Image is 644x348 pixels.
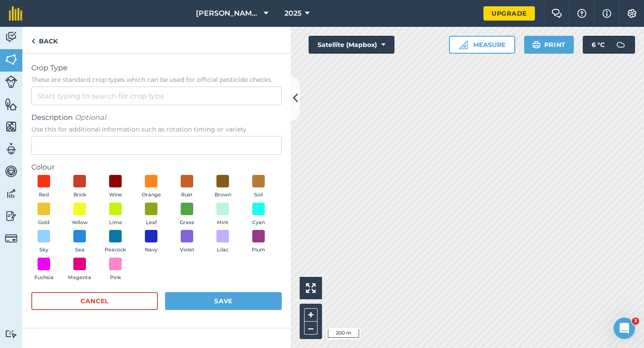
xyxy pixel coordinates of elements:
[139,203,164,227] button: Leaf
[38,219,50,227] span: Gold
[252,246,265,254] span: Plum
[614,318,635,339] iframe: Intercom live chat
[246,203,271,227] button: Cyan
[576,9,587,18] img: A question mark icon
[246,230,271,254] button: Plum
[68,274,91,282] span: Magenta
[109,219,122,227] span: Lime
[180,219,194,227] span: Grass
[217,246,229,254] span: Lilac
[31,36,35,47] img: svg+xml;base64,PHN2ZyB4bWxucz0iaHR0cDovL3d3dy53My5vcmcvMjAwMC9zdmciIHdpZHRoPSI5IiBoZWlnaHQ9IjI0Ii...
[31,292,158,310] button: Cancel
[602,8,611,19] img: svg+xml;base64,PHN2ZyB4bWxucz0iaHR0cDovL3d3dy53My5vcmcvMjAwMC9zdmciIHdpZHRoPSIxNyIgaGVpZ2h0PSIxNy...
[103,230,128,254] button: Peacock
[5,232,17,245] img: svg+xml;base64,PD94bWwgdmVyc2lvbj0iMS4wIiBlbmNvZGluZz0idXRmLTgiPz4KPCEtLSBHZW5lcmF0b3I6IEFkb2JlIE...
[31,258,56,282] button: Fuchsia
[67,203,92,227] button: Yellow
[627,9,637,18] img: A cog icon
[5,30,17,44] img: svg+xml;base64,PD94bWwgdmVyc2lvbj0iMS4wIiBlbmNvZGluZz0idXRmLTgiPz4KPCEtLSBHZW5lcmF0b3I6IEFkb2JlIE...
[109,191,122,199] span: Wine
[306,283,316,293] img: Four arrows, one pointing top left, one top right, one bottom right and the last bottom left
[103,175,128,199] button: Wine
[309,36,394,54] button: Satellite (Mapbox)
[5,98,17,111] img: svg+xml;base64,PHN2ZyB4bWxucz0iaHR0cDovL3d3dy53My5vcmcvMjAwMC9zdmciIHdpZHRoPSI1NiIgaGVpZ2h0PSI2MC...
[75,246,85,254] span: Sea
[31,63,282,73] span: Crop Type
[524,36,574,54] button: Print
[39,246,48,254] span: Sky
[142,191,161,199] span: Orange
[31,75,282,84] span: These are standard crop types which can be used for official pesticide checks.
[31,203,56,227] button: Gold
[75,113,106,122] em: Optional
[72,219,88,227] span: Yellow
[5,142,17,156] img: svg+xml;base64,PD94bWwgdmVyc2lvbj0iMS4wIiBlbmNvZGluZz0idXRmLTgiPz4KPCEtLSBHZW5lcmF0b3I6IEFkb2JlIE...
[284,8,301,19] span: 2025
[67,258,92,282] button: Magenta
[483,6,535,21] a: Upgrade
[5,209,17,223] img: svg+xml;base64,PD94bWwgdmVyc2lvbj0iMS4wIiBlbmNvZGluZz0idXRmLTgiPz4KPCEtLSBHZW5lcmF0b3I6IEFkb2JlIE...
[246,175,271,199] button: Soil
[110,274,121,282] span: Pink
[583,36,635,54] button: 6 °C
[31,112,282,123] span: Description
[31,175,56,199] button: Red
[612,36,630,54] img: svg+xml;base64,PD94bWwgdmVyc2lvbj0iMS4wIiBlbmNvZGluZz0idXRmLTgiPz4KPCEtLSBHZW5lcmF0b3I6IEFkb2JlIE...
[304,322,318,335] button: –
[165,292,282,310] button: Save
[22,27,67,53] a: Back
[67,230,92,254] button: Sea
[210,203,235,227] button: Mint
[5,53,17,66] img: svg+xml;base64,PHN2ZyB4bWxucz0iaHR0cDovL3d3dy53My5vcmcvMjAwMC9zdmciIHdpZHRoPSI1NiIgaGVpZ2h0PSI2MC...
[139,175,164,199] button: Orange
[215,191,231,199] span: Brown
[459,40,468,49] img: Ruler icon
[31,86,282,105] input: Start typing to search for crop type
[551,9,562,18] img: Two speech bubbles overlapping with the left bubble in the forefront
[67,175,92,199] button: Brick
[304,308,318,322] button: +
[146,219,157,227] span: Leaf
[9,6,22,21] img: fieldmargin Logo
[145,246,157,254] span: Navy
[252,219,265,227] span: Cyan
[210,230,235,254] button: Lilac
[181,191,193,199] span: Rust
[174,230,199,254] button: Violet
[592,36,605,54] span: 6 ° C
[632,318,639,325] span: 3
[449,36,515,54] button: Measure
[103,258,128,282] button: Pink
[174,175,199,199] button: Rust
[174,203,199,227] button: Grass
[39,191,49,199] span: Red
[5,187,17,200] img: svg+xml;base64,PD94bWwgdmVyc2lvbj0iMS4wIiBlbmNvZGluZz0idXRmLTgiPz4KPCEtLSBHZW5lcmF0b3I6IEFkb2JlIE...
[532,39,541,50] img: svg+xml;base64,PHN2ZyB4bWxucz0iaHR0cDovL3d3dy53My5vcmcvMjAwMC9zdmciIHdpZHRoPSIxOSIgaGVpZ2h0PSIyNC...
[217,219,229,227] span: Mint
[5,76,17,88] img: svg+xml;base64,PD94bWwgdmVyc2lvbj0iMS4wIiBlbmNvZGluZz0idXRmLTgiPz4KPCEtLSBHZW5lcmF0b3I6IEFkb2JlIE...
[105,246,126,254] span: Peacock
[196,8,260,19] span: [PERSON_NAME] Farms Limited
[5,330,17,338] img: svg+xml;base64,PD94bWwgdmVyc2lvbj0iMS4wIiBlbmNvZGluZz0idXRmLTgiPz4KPCEtLSBHZW5lcmF0b3I6IEFkb2JlIE...
[34,274,54,282] span: Fuchsia
[31,125,282,134] span: Use this for additional information such as rotation timing or variety
[31,230,56,254] button: Sky
[5,165,17,178] img: svg+xml;base64,PD94bWwgdmVyc2lvbj0iMS4wIiBlbmNvZGluZz0idXRmLTgiPz4KPCEtLSBHZW5lcmF0b3I6IEFkb2JlIE...
[103,203,128,227] button: Lime
[254,191,263,199] span: Soil
[180,246,195,254] span: Violet
[31,162,282,173] label: Colour
[5,120,17,133] img: svg+xml;base64,PHN2ZyB4bWxucz0iaHR0cDovL3d3dy53My5vcmcvMjAwMC9zdmciIHdpZHRoPSI1NiIgaGVpZ2h0PSI2MC...
[139,230,164,254] button: Navy
[73,191,86,199] span: Brick
[210,175,235,199] button: Brown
